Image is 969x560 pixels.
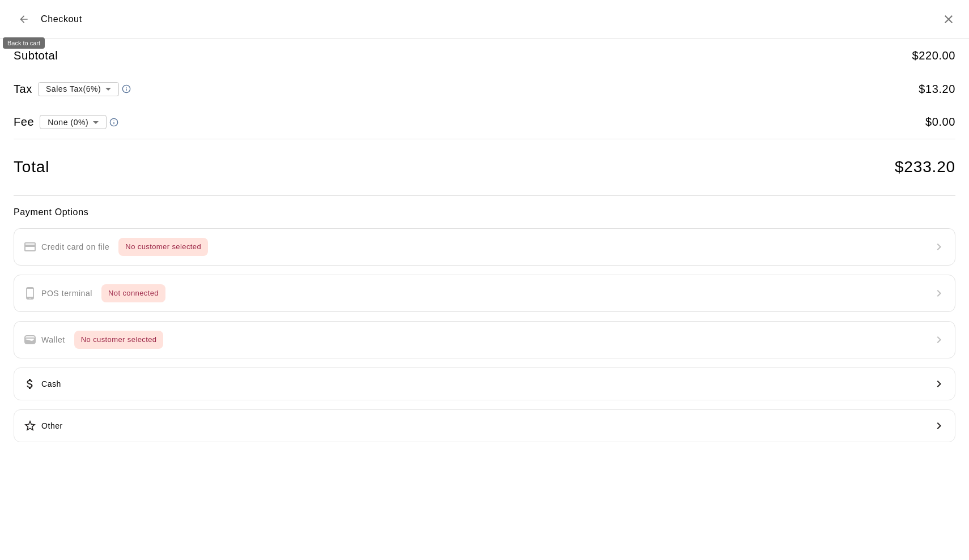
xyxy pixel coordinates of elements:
[895,157,955,177] h4: $ 233.20
[14,9,34,29] button: Back to cart
[14,82,32,97] h5: Tax
[14,409,955,442] button: Other
[919,82,955,97] h5: $ 13.20
[14,367,955,400] button: Cash
[912,48,955,63] h5: $ 220.00
[14,205,955,220] h6: Payment Options
[40,112,107,132] div: None (0%)
[38,78,119,99] div: Sales Tax ( 6 %)
[942,12,955,26] button: Close
[14,157,49,177] h4: Total
[41,378,61,390] p: Cash
[3,37,45,49] div: Back to cart
[925,114,955,130] h5: $ 0.00
[14,9,82,29] div: Checkout
[14,48,58,63] h5: Subtotal
[41,420,63,432] p: Other
[14,114,34,130] h5: Fee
